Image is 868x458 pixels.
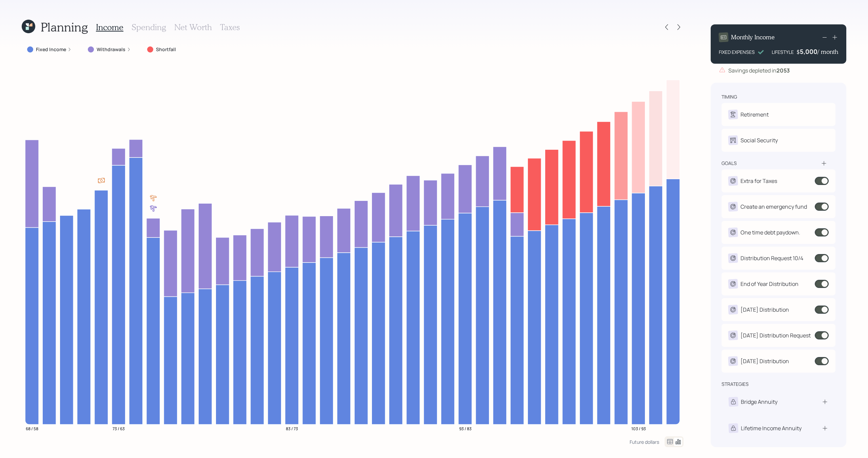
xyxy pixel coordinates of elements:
div: Distribution Request 10/4 [741,254,803,262]
tspan: 68 / 58 [26,425,38,431]
h1: Planning [41,20,88,34]
b: 2053 [776,67,790,74]
div: strategies [722,381,749,388]
tspan: 103 / 93 [631,425,646,431]
h3: Taxes [220,22,240,32]
div: goals [722,160,737,167]
div: Savings depleted in [728,66,790,75]
label: Shortfall [156,46,176,53]
div: FIXED EXPENSES [719,48,755,56]
label: Withdrawals [97,46,125,53]
div: 5,000 [800,47,817,56]
div: LIFESTYLE [772,48,794,56]
div: Lifetime Income Annuity [741,424,802,432]
tspan: 93 / 83 [459,425,472,431]
tspan: 83 / 73 [286,425,298,431]
div: Create an emergency fund [741,203,807,211]
div: [DATE] Distribution [741,357,789,365]
div: [DATE] Distribution [741,306,789,314]
h3: Income [96,22,123,32]
h4: $ [796,48,800,56]
div: Future dollars [630,439,659,445]
h3: Net Worth [174,22,212,32]
div: Bridge Annuity [741,398,777,406]
h4: / month [817,48,838,56]
h3: Spending [132,22,166,32]
tspan: 73 / 63 [113,425,125,431]
div: timing [722,93,737,100]
label: Fixed Income [36,46,66,53]
div: Social Security [741,136,778,144]
h4: Monthly Income [731,34,775,41]
div: End of Year Distribution [741,280,798,288]
div: Extra for Taxes [741,177,777,185]
div: [DATE] Distribution Request [741,331,811,339]
div: One time debt paydown. [741,228,800,236]
div: Retirement [741,110,769,119]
